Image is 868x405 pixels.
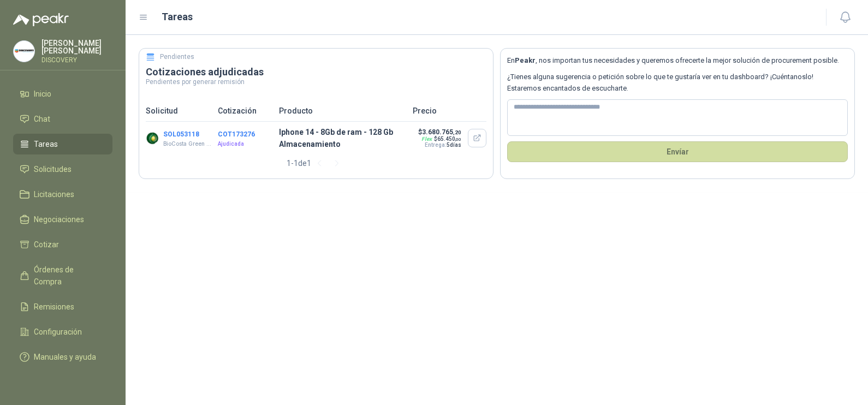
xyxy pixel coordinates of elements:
a: Negociaciones [13,209,112,230]
p: Entrega: [418,142,461,148]
b: Peakr [515,56,536,64]
p: Producto [279,105,406,117]
span: Configuración [34,326,82,338]
span: ,20 [453,129,461,135]
span: Órdenes de Compra [34,264,102,288]
div: Flex [421,136,432,142]
img: Logo peakr [13,13,69,26]
p: ¿Tienes alguna sugerencia o petición sobre lo que te gustaría ver en tu dashboard? ¡Cuéntanoslo! ... [507,72,848,94]
p: [PERSON_NAME] [PERSON_NAME] [41,39,112,55]
img: Company Logo [14,41,34,62]
span: 5 días [447,142,461,148]
button: Envíar [507,141,848,162]
p: DISCOVERY [41,57,112,63]
button: SOL053118 [163,130,199,138]
button: COT173276 [218,130,255,138]
span: Chat [34,113,50,125]
p: Iphone 14 - 8Gb de ram - 128 Gb Almacenamiento [279,126,406,150]
span: Negociaciones [34,213,84,225]
h1: Tareas [162,9,193,25]
p: En , nos importan tus necesidades y queremos ofrecerte la mejor solución de procurement posible. [507,55,848,66]
p: BioCosta Green Energy S.A.S [163,140,213,148]
a: Solicitudes [13,159,112,180]
span: Tareas [34,138,58,150]
a: Tareas [13,134,112,154]
p: $ [418,128,461,136]
a: Órdenes de Compra [13,259,112,292]
span: Licitaciones [34,188,74,200]
div: 1 - 1 de 1 [287,154,346,172]
span: Remisiones [34,301,74,313]
h3: Cotizaciones adjudicadas [146,65,486,79]
p: Solicitud [146,105,211,117]
a: Manuales y ayuda [13,347,112,367]
a: Chat [13,109,112,129]
span: 3.680.765 [422,128,461,136]
h5: Pendientes [160,52,194,62]
span: $ [434,136,461,142]
a: Remisiones [13,296,112,317]
span: Manuales y ayuda [34,351,96,363]
span: Inicio [34,88,51,100]
span: Solicitudes [34,163,72,175]
span: 65.450 [437,136,461,142]
span: ,00 [455,137,461,142]
p: Pendientes por generar remisión [146,79,486,85]
a: Configuración [13,321,112,342]
p: Cotización [218,105,272,117]
img: Company Logo [146,132,159,145]
p: Precio [413,105,486,117]
a: Inicio [13,84,112,104]
a: Licitaciones [13,184,112,205]
a: Cotizar [13,234,112,255]
span: Cotizar [34,239,59,251]
p: Ajudicada [218,140,272,148]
